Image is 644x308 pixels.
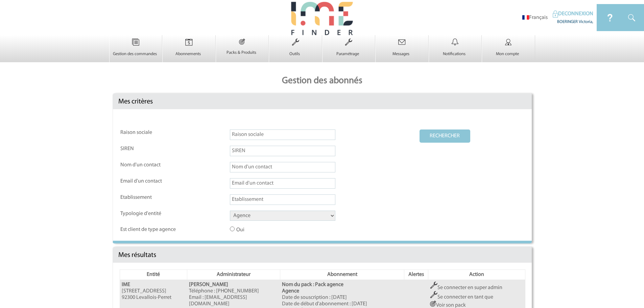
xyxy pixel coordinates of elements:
[282,282,343,287] b: Nom du pack : Pack agence
[120,178,181,185] label: Email d'un contact
[441,35,469,49] img: Notifications
[430,294,493,300] a: Se connecter en tant que
[430,282,437,289] img: Outils.png
[216,44,269,55] a: Packs & Produits
[110,45,162,57] a: Gestion des commandes
[553,10,558,18] img: IDEAL Meetings & Events
[429,45,482,57] a: Notifications
[429,51,480,57] p: Notifications
[376,45,428,57] a: Messages
[430,301,436,307] img: ActionCo.png
[430,291,437,299] img: Outils.png
[230,146,335,156] input: SIREN
[522,15,529,20] img: fr
[269,51,320,57] p: Outils
[110,51,161,57] p: Gestion des commandes
[163,51,214,57] p: Abonnements
[323,51,374,57] p: Paramétrage
[120,129,181,136] label: Raison sociale
[282,35,309,49] img: Outils
[109,69,535,93] p: Gestion des abonnés
[430,285,502,290] a: Se connecter en super admin
[189,282,228,287] b: [PERSON_NAME]
[597,4,623,31] img: IDEAL Meetings & Events
[376,51,427,57] p: Messages
[216,50,267,55] p: Packs & Produits
[335,35,362,49] img: Paramétrage
[230,227,291,233] label: Oui
[120,146,181,152] label: SIREN
[230,178,335,189] input: Email d'un contact
[323,45,375,57] a: Paramétrage
[482,51,533,57] p: Mon compte
[122,282,130,287] b: IME
[482,45,535,57] a: Mon compte
[404,270,428,280] th: Alertes: activer pour trier la colonne par ordre croissant
[553,11,593,17] a: DECONNEXION
[430,303,466,308] a: Voir son pack
[113,94,532,109] div: Mes critères
[229,35,255,48] img: Packs & Produits
[175,35,203,49] img: Abonnements
[230,129,335,140] input: Raison sociale
[269,45,322,57] a: Outils
[120,270,187,280] th: Entité: activer pour trier la colonne par ordre décroissant
[113,247,532,263] div: Mes résultats
[428,270,525,280] th: Action: activer pour trier la colonne par ordre croissant
[495,35,522,49] img: Mon compte
[120,194,181,201] label: Etablissement
[388,35,416,49] img: Messages
[122,35,149,49] img: Gestion des commandes
[420,129,470,143] button: RECHERCHER
[553,18,593,25] div: BOERINGER Victoria,
[120,162,181,168] label: Nom d'un contact
[282,288,299,294] b: Agence
[120,211,181,217] label: Typologie d'entité
[230,162,335,172] input: Nom d'un contact
[522,15,548,21] li: Français
[163,45,215,57] a: Abonnements
[623,4,644,31] img: IDEAL Meetings & Events
[187,270,280,280] th: Administrateur: activer pour trier la colonne par ordre croissant
[120,227,181,233] label: Est client de type agence
[280,270,404,280] th: Abonnement: activer pour trier la colonne par ordre croissant
[230,194,335,205] input: Etablissement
